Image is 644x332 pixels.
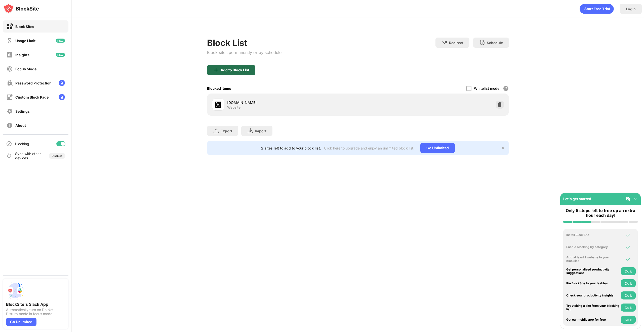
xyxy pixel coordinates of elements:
div: Get personalized productivity suggestions [566,268,620,275]
div: Settings [15,109,30,113]
img: new-icon.svg [56,39,65,43]
img: omni-check.svg [626,232,631,237]
div: Focus Mode [15,67,36,71]
img: omni-check.svg [626,257,631,262]
div: Go Unlimited [420,143,455,153]
img: lock-menu.svg [59,80,65,86]
button: Do it [621,316,636,324]
img: customize-block-page-off.svg [7,94,13,100]
button: Do it [621,304,636,312]
img: sync-icon.svg [6,153,12,159]
img: logo-blocksite.svg [4,4,39,14]
div: [DOMAIN_NAME] [227,100,358,105]
div: Disabled [52,154,62,157]
img: blocking-icon.svg [6,141,12,147]
div: Import [255,129,266,133]
div: Block sites permanently or by schedule [207,50,281,55]
div: Let's get started [563,197,591,201]
div: Pin BlockSite to your taskbar [566,282,620,285]
img: omni-setup-toggle.svg [633,196,638,201]
div: Block List [207,38,281,48]
div: Add at least 1 website to your blocklist [566,256,620,263]
img: new-icon.svg [56,53,65,57]
img: lock-menu.svg [59,94,65,100]
div: Only 5 steps left to free up an extra hour each day! [563,208,638,218]
div: Go Unlimited [6,318,36,326]
img: x-button.svg [501,146,505,150]
div: Login [626,7,636,11]
div: Schedule [487,41,503,45]
div: Enable blocking by category [566,245,620,249]
img: focus-off.svg [7,66,13,72]
div: Export [221,129,232,133]
div: Sync with other devices [15,152,41,160]
img: push-slack.svg [6,282,24,300]
img: settings-off.svg [7,108,13,114]
div: Install BlockSite [566,233,620,237]
div: Add to Block List [221,68,249,72]
div: Blocked Items [207,86,231,90]
div: Usage Limit [15,39,35,43]
img: omni-check.svg [626,245,631,250]
div: Redirect [449,41,463,45]
div: Blocking [15,142,29,146]
div: Get our mobile app for free [566,318,620,321]
div: About [15,123,26,128]
div: Automatically turn on Do Not Disturb mode in focus mode [6,308,65,316]
div: Whitelist mode [474,86,499,90]
div: Check your productivity insights [566,294,620,297]
div: animation [580,4,614,14]
button: Do it [621,267,636,275]
div: Click here to upgrade and enjoy an unlimited block list. [324,146,414,150]
div: Try visiting a site from your blocking list [566,304,620,311]
div: Password Protection [15,81,52,85]
div: Insights [15,53,29,57]
div: BlockSite's Slack App [6,302,65,307]
img: favicons [215,102,221,108]
img: about-off.svg [7,122,13,129]
img: time-usage-off.svg [7,38,13,44]
img: eye-not-visible.svg [626,196,631,201]
img: block-on.svg [7,23,13,30]
div: Custom Block Page [15,95,49,99]
div: 2 sites left to add to your block list. [261,146,321,150]
button: Do it [621,279,636,287]
div: Block Sites [15,24,34,29]
img: insights-off.svg [7,52,13,58]
div: Website [227,105,240,110]
img: password-protection-off.svg [7,80,13,86]
button: Do it [621,291,636,299]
